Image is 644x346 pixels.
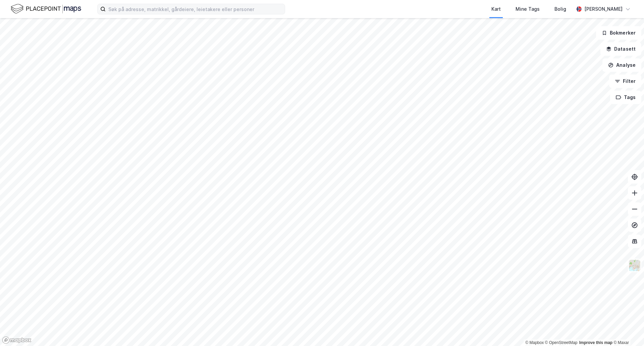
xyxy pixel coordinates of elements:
div: Mine Tags [516,5,540,13]
a: Mapbox homepage [2,336,32,344]
img: logo.f888ab2527a4732fd821a326f86c7f29.svg [11,3,81,15]
button: Filter [609,75,641,88]
button: Datasett [600,42,641,56]
input: Søk på adresse, matrikkel, gårdeiere, leietakere eller personer [106,4,285,14]
div: Kontrollprogram for chat [610,314,644,346]
img: Z [628,259,641,272]
iframe: Chat Widget [610,314,644,346]
a: Mapbox [525,340,544,345]
button: Analyse [602,58,641,72]
button: Tags [610,91,641,104]
div: Bolig [554,5,566,13]
a: OpenStreetMap [545,340,578,345]
button: Bokmerker [596,26,641,40]
div: Kart [491,5,501,13]
div: [PERSON_NAME] [584,5,623,13]
a: Improve this map [579,340,612,345]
